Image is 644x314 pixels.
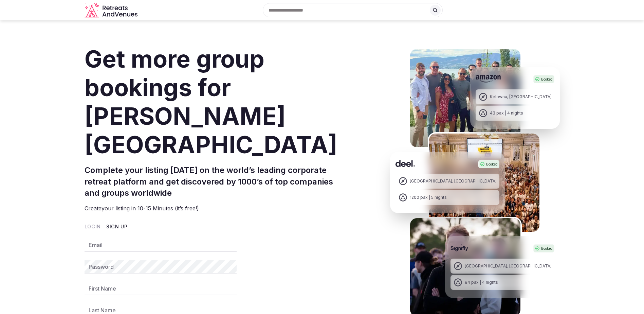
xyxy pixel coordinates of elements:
div: 84 pax | 4 nights [465,280,498,285]
svg: Retreats and Venues company logo [85,3,139,18]
p: Create your listing in 10-15 Minutes (it’s free!) [85,204,349,212]
div: 43 pax | 4 nights [490,110,523,116]
img: Amazon Kelowna Retreat [409,48,522,149]
div: [GEOGRAPHIC_DATA], [GEOGRAPHIC_DATA] [410,178,497,184]
div: Kelowna, [GEOGRAPHIC_DATA] [490,94,552,100]
button: Login [85,223,101,230]
div: Booked [533,244,554,252]
a: Visit the homepage [85,3,139,18]
h2: Complete your listing [DATE] on the world’s leading corporate retreat platform and get discovered... [85,164,349,199]
div: Booked [478,160,499,168]
div: 1200 pax | 5 nights [410,195,447,200]
div: [GEOGRAPHIC_DATA], [GEOGRAPHIC_DATA] [465,263,552,269]
div: Booked [533,75,554,83]
h1: Get more group bookings for [PERSON_NAME] [GEOGRAPHIC_DATA] [85,45,349,159]
img: Deel Spain Retreat [428,132,541,233]
button: Sign Up [106,223,128,230]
